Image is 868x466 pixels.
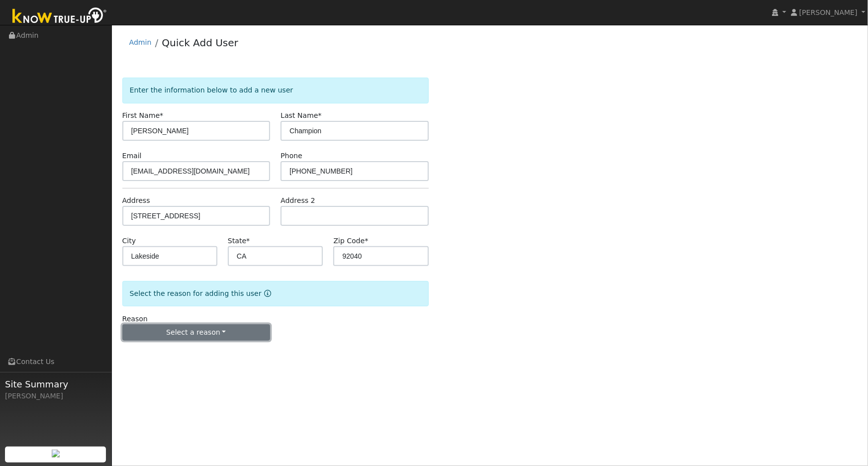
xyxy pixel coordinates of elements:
[122,281,429,306] div: Select the reason for adding this user
[799,8,858,16] span: [PERSON_NAME]
[129,38,152,46] a: Admin
[160,111,163,119] span: Required
[281,195,315,206] label: Address 2
[52,450,60,458] img: retrieve
[122,236,136,246] label: City
[122,151,142,161] label: Email
[365,237,368,245] span: Required
[122,195,150,206] label: Address
[7,5,112,28] img: Know True-Up
[122,314,148,324] label: Reason
[5,391,106,401] div: [PERSON_NAME]
[122,78,429,103] div: Enter the information below to add a new user
[333,236,368,246] label: Zip Code
[122,110,164,121] label: First Name
[262,289,271,297] a: Reason for new user
[281,110,321,121] label: Last Name
[228,236,250,246] label: State
[246,237,250,245] span: Required
[281,151,302,161] label: Phone
[318,111,322,119] span: Required
[5,377,106,391] span: Site Summary
[162,37,238,49] a: Quick Add User
[122,324,271,341] button: Select a reason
